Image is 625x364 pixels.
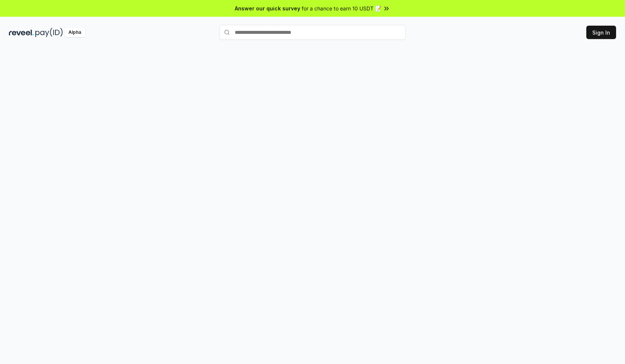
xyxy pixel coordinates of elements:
[64,28,85,37] div: Alpha
[302,4,381,12] span: for a chance to earn 10 USDT 📝
[9,28,34,37] img: reveel_dark
[35,28,63,37] img: pay_id
[586,26,616,39] button: Sign In
[235,4,300,12] span: Answer our quick survey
